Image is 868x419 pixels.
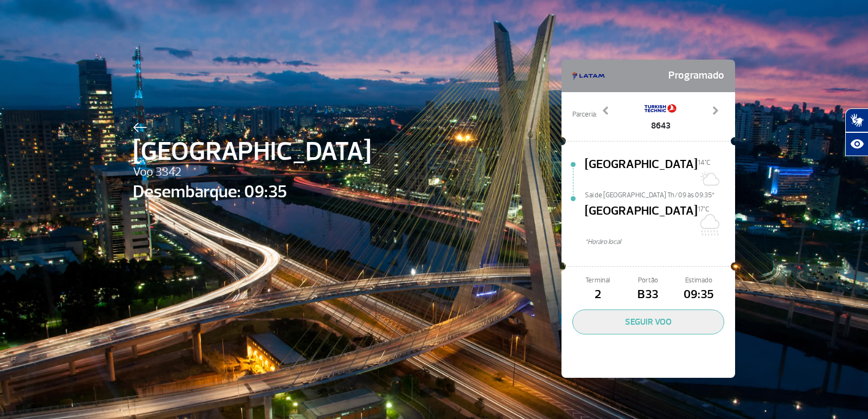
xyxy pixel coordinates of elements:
[845,132,868,156] button: Abrir recursos assistivos.
[133,132,371,171] span: [GEOGRAPHIC_DATA]
[698,158,711,167] span: 14°C
[572,275,623,286] span: Terminal
[698,167,719,189] img: Sol com muitas nuvens
[623,275,673,286] span: Portão
[585,202,698,237] span: [GEOGRAPHIC_DATA]
[585,190,735,198] span: Sai de [GEOGRAPHIC_DATA] Th/09 às 09:35*
[845,108,868,156] div: Plugin de acessibilidade da Hand Talk.
[845,108,868,132] button: Abrir tradutor de língua de sinais.
[572,310,724,334] button: SEGUIR VOO
[133,163,371,182] span: Voo 3342
[585,237,735,247] span: *Horáro local
[133,179,371,205] span: Desembarque: 09:35
[668,65,724,87] span: Programado
[698,214,719,236] img: Chuvoso
[698,205,710,214] span: 17°C
[623,286,673,304] span: B33
[644,119,677,132] span: 8643
[585,156,698,190] span: [GEOGRAPHIC_DATA]
[572,109,597,120] span: Parceria:
[674,275,724,286] span: Estimado
[674,286,724,304] span: 09:35
[572,286,623,304] span: 2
